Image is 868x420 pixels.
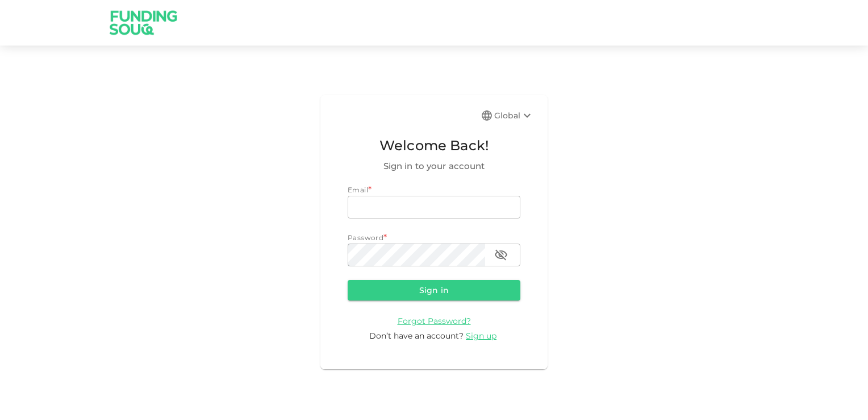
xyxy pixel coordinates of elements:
[348,159,520,173] span: Sign in to your account
[466,331,496,341] span: Sign up
[369,331,464,341] span: Don’t have an account?
[398,315,471,326] a: Forgot Password?
[348,196,520,219] input: email
[398,316,471,326] span: Forgot Password?
[348,244,485,266] input: password
[348,233,383,242] span: Password
[348,280,520,300] button: Sign in
[348,186,368,194] span: Email
[494,109,534,122] div: Global
[348,135,520,157] span: Welcome Back!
